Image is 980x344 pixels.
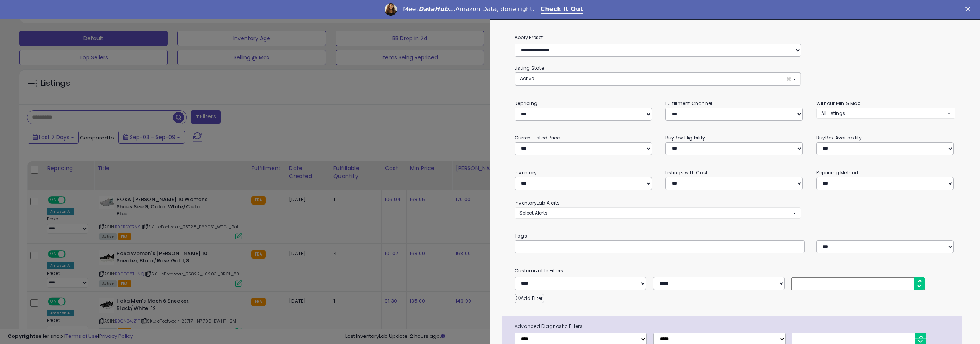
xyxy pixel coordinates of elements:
small: BuyBox Eligibility [665,134,705,141]
span: All Listings [821,110,845,116]
small: Without Min & Max [816,100,860,106]
span: × [786,75,791,83]
div: Meet Amazon Data, done right. [403,5,534,13]
small: Inventory [514,169,537,176]
button: All Listings [816,108,955,119]
small: Listing State [514,65,544,71]
span: Active [520,75,534,82]
span: Advanced Diagnostic Filters [509,322,962,331]
div: Close [965,7,973,11]
a: Check It Out [541,5,583,14]
button: Add Filter [514,294,544,303]
small: Tags [509,232,961,240]
button: Active × [515,73,801,85]
img: Profile image for Georgie [385,3,397,16]
small: Fulfillment Channel [665,100,712,106]
small: Customizable Filters [509,267,961,275]
i: DataHub... [418,5,456,13]
small: Repricing Method [816,169,859,176]
small: InventoryLab Alerts [514,200,560,206]
small: Listings with Cost [665,169,707,176]
button: Select Alerts [514,207,801,218]
small: BuyBox Availability [816,134,862,141]
small: Repricing [514,100,537,106]
span: Select Alerts [519,210,547,216]
label: Apply Preset: [509,33,961,42]
small: Current Listed Price [514,134,560,141]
